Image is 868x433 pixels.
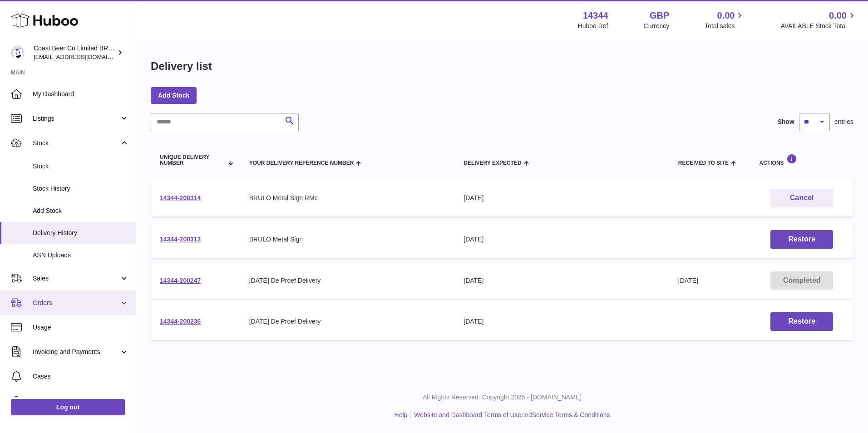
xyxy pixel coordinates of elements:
[33,299,119,307] span: Orders
[644,22,670,30] div: Currency
[464,194,660,202] div: [DATE]
[249,160,354,166] span: Your Delivery Reference Number
[249,235,446,244] div: BRULO Metal Sign
[532,411,610,418] a: Service Terms & Conditions
[650,10,669,22] strong: GBP
[151,87,197,103] a: Add Stock
[705,22,745,30] span: Total sales
[678,160,729,166] span: Received to Site
[717,10,735,22] span: 0.00
[583,10,608,22] strong: 14344
[759,154,844,166] div: Actions
[395,411,408,418] a: Help
[834,118,853,126] span: entries
[33,114,119,123] span: Listings
[33,229,129,237] span: Delivery History
[249,276,446,285] div: [DATE] De Proef Delivery
[33,90,129,98] span: My Dashboard
[678,277,698,284] span: [DATE]
[829,10,847,22] span: 0.00
[33,372,129,381] span: Cases
[249,317,446,326] div: [DATE] De Proef Delivery
[160,236,201,243] a: 14344-200313
[464,317,660,326] div: [DATE]
[33,251,129,260] span: ASN Uploads
[780,22,857,30] span: AVAILABLE Stock Total
[33,139,119,148] span: Stock
[770,189,833,207] button: Cancel
[578,22,608,30] div: Huboo Ref
[160,194,201,202] a: 14344-200314
[780,10,857,30] a: 0.00 AVAILABLE Stock Total
[464,276,660,285] div: [DATE]
[33,207,129,215] span: Add Stock
[11,46,25,59] img: internalAdmin-14344@internal.huboo.com
[34,44,115,61] div: Coast Beer Co Limited BRULO
[151,59,212,74] h1: Delivery list
[160,277,201,284] a: 14344-200247
[778,118,794,126] label: Show
[705,10,745,30] a: 0.00 Total sales
[770,312,833,331] button: Restore
[33,323,129,332] span: Usage
[160,318,201,325] a: 14344-200236
[33,162,129,171] span: Stock
[464,160,521,166] span: Delivery Expected
[160,154,223,166] span: Unique Delivery Number
[33,184,129,193] span: Stock History
[143,393,861,402] p: All Rights Reserved. Copyright 2025 - [DOMAIN_NAME]
[464,235,660,244] div: [DATE]
[33,348,119,356] span: Invoicing and Payments
[770,230,833,249] button: Restore
[34,53,133,60] span: [EMAIL_ADDRESS][DOMAIN_NAME]
[249,194,446,202] div: BRULO Metal Sign RMc
[414,411,521,418] a: Website and Dashboard Terms of Use
[411,411,610,419] li: and
[11,399,125,415] a: Log out
[33,274,119,283] span: Sales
